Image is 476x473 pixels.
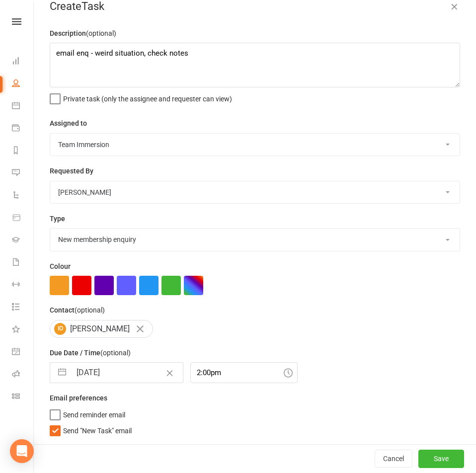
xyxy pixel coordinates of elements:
[50,393,107,403] label: Email preferences
[50,28,116,39] label: Description
[12,341,34,364] a: General attendance kiosk mode
[75,306,105,314] small: (optional)
[161,363,178,382] button: Clear Date
[418,450,464,468] button: Save
[50,320,153,338] div: [PERSON_NAME]
[50,261,71,272] label: Colour
[12,140,34,162] a: Reports
[100,349,131,357] small: (optional)
[63,423,132,435] span: Send "New Task" email
[12,51,34,73] a: Dashboard
[63,91,232,103] span: Private task (only the assignee and requester can view)
[12,319,34,341] a: What's New
[12,207,34,230] a: Product Sales
[12,118,34,140] a: Payments
[12,95,34,118] a: Calendar
[12,73,34,95] a: People
[50,118,87,129] label: Assigned to
[12,364,34,386] a: Roll call kiosk mode
[50,305,105,315] label: Contact
[10,439,34,463] div: Open Intercom Messenger
[50,213,65,224] label: Type
[50,43,460,87] textarea: email enq - weird situation, check notes
[63,407,125,419] span: Send reminder email
[50,165,93,176] label: Requested By
[50,347,131,358] label: Due Date / Time
[375,450,412,468] button: Cancel
[12,386,34,408] a: Class kiosk mode
[54,323,66,335] span: IO
[86,29,116,37] small: (optional)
